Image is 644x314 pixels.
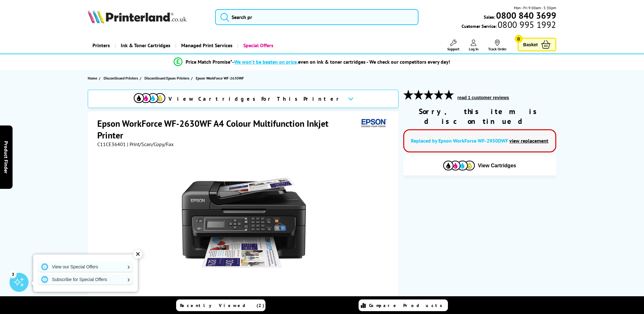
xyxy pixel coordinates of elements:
a: Special Offers [237,37,278,54]
span: We won’t be beaten on price, [234,59,298,65]
a: Discontinued Epson Printers [144,75,191,81]
span: Mon - Fri 9:00am - 5:30pm [514,5,556,11]
a: Recently Viewed (2) [176,299,265,311]
b: 0800 840 3699 [496,10,556,21]
a: Printerland Logo [88,10,207,25]
span: Home [88,75,97,81]
img: Cartridges [443,161,475,170]
span: Customer Service: [462,22,556,29]
a: Track Order [488,40,507,51]
img: Epson [359,118,388,129]
div: - even on ink & toner cartridges - We check our competitors every day! [232,59,450,65]
span: Log In [469,47,479,51]
a: Epson WorkForce WF-2630WF [196,75,245,81]
a: Basket 0 [518,38,556,51]
span: Sales: [484,14,495,20]
img: cmyk-icon.svg [134,93,165,103]
a: Subscribe for Special Offers [38,274,133,285]
button: View Cartridges [408,160,552,171]
span: Support [447,47,459,51]
button: read 1 customer reviews [456,95,511,100]
span: | Print/Scan/Copy/Fax [127,141,174,147]
span: Recently Viewed (2) [180,303,265,308]
span: Price Match Promise* [186,59,232,65]
span: Product Finder [3,141,10,173]
span: View Cartridges For This Printer [169,95,343,102]
div: Sorry, this item is discontinued [403,106,556,126]
input: Search pr [215,9,418,25]
span: 0 [515,35,523,43]
a: Log In [469,40,479,51]
a: Home [88,75,99,81]
span: Discontinued Epson Printers [144,75,189,81]
a: Support [447,40,459,51]
span: C11CE36401 [97,141,126,147]
span: Ink & Toner Cartridges [121,37,170,54]
span: Compare Products [369,303,446,308]
a: Ink & Toner Cartridges [115,37,175,54]
span: Basket [523,40,538,49]
div: ✕ [133,250,142,259]
span: Epson WorkForce WF-2630WF [196,75,244,81]
li: modal_Promise [72,56,552,67]
a: 0800 840 3699 [495,12,556,18]
a: Compare Products [359,299,448,311]
div: 3 [10,271,16,278]
a: Replaced by Epson WorkForce WF-2950DWF [411,138,508,144]
h1: Epson WorkForce WF-2630WF A4 Colour Multifunction Inkjet Printer [97,118,359,141]
span: 0800 995 1992 [497,22,556,28]
img: Printerland Logo [88,10,187,23]
span: Discontinued Printers [104,75,138,81]
img: Epson WorkForce WF-2630WF [182,160,306,284]
a: view replacement [509,138,548,144]
span: View Cartridges [478,163,516,169]
a: Printers [88,37,115,54]
a: Managed Print Services [175,37,237,54]
a: Discontinued Printers [104,75,140,81]
a: View our Special Offers [38,262,133,272]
